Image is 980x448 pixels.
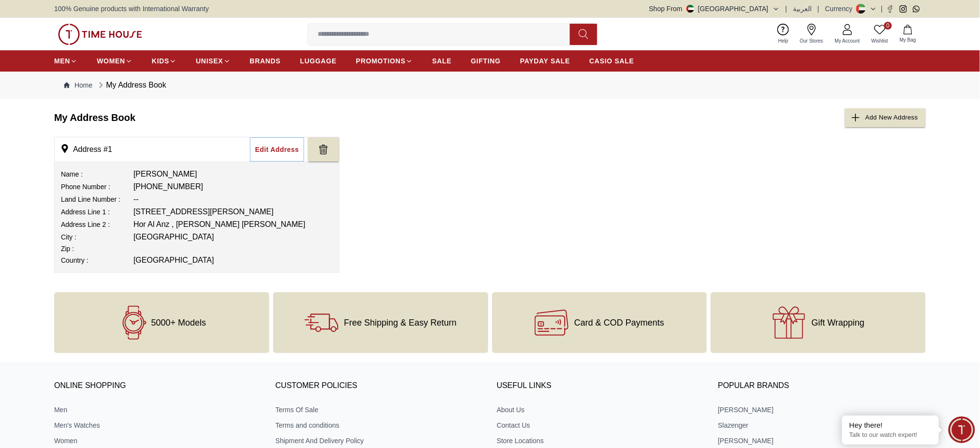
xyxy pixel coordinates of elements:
td: [PERSON_NAME] [133,168,306,180]
div: Address Line 2 : [61,220,132,229]
td: [STREET_ADDRESS][PERSON_NAME] [133,206,306,218]
a: KIDS [152,52,176,70]
div: Add New Address [865,112,918,123]
a: PAYDAY SALE [520,52,570,70]
button: العربية [793,4,812,14]
span: Help [775,37,792,45]
div: Country : [61,255,132,265]
a: GIFTING [471,52,501,70]
a: 0Wishlist [866,22,894,46]
h3: ONLINE SHOPPING [54,379,262,393]
span: LUGGAGE [300,56,337,66]
a: Instagram [900,5,907,13]
nav: Breadcrumb [54,72,926,99]
td: [PHONE_NUMBER] [133,180,306,193]
a: [PERSON_NAME] [718,405,926,415]
a: Men [54,405,262,415]
div: Hey there! [849,420,932,430]
a: MEN [54,52,77,70]
a: Women [54,436,262,446]
h3: USEFUL LINKS [497,379,705,393]
a: About Us [497,405,705,415]
span: GIFTING [471,56,501,66]
span: 100% Genuine products with International Warranty [54,4,209,14]
span: | [818,4,819,14]
span: 0 [884,22,892,30]
td: -- [133,193,306,206]
td: [GEOGRAPHIC_DATA] [133,254,306,267]
a: SALE [432,52,452,70]
p: Talk to our watch expert! [849,431,932,439]
a: Contact Us [497,420,705,430]
div: Zip : [61,244,132,254]
span: CASIO SALE [589,56,634,66]
h2: My Address Book [54,108,135,127]
span: My Account [831,37,864,45]
span: WOMEN [97,56,125,66]
span: Free Shipping & Easy Return [344,318,457,328]
div: Currency [825,4,857,14]
span: KIDS [152,56,169,66]
a: Store Locations [497,436,705,446]
img: ... [58,24,142,45]
span: UNISEX [196,56,223,66]
span: My Bag [896,36,920,44]
span: 5000+ Models [151,318,206,328]
div: Land Line Number : [61,194,132,204]
div: Name : [61,169,132,179]
span: MEN [54,56,70,66]
a: CASIO SALE [589,52,634,70]
a: Home [64,80,92,90]
button: Edit Address [250,137,305,162]
td: Hor Al Anz , [PERSON_NAME] [PERSON_NAME] [133,218,306,231]
h3: CUSTOMER POLICIES [276,379,483,393]
span: | [881,4,883,14]
div: Edit Address [255,145,299,154]
a: Men's Watches [54,420,262,430]
td: [GEOGRAPHIC_DATA] [133,231,306,243]
span: BRANDS [250,56,281,66]
a: Facebook [887,5,894,13]
a: PROMOTIONS [356,52,413,70]
span: Card & COD Payments [574,318,664,328]
button: Shop From[GEOGRAPHIC_DATA] [649,4,780,14]
span: | [786,4,788,14]
span: SALE [432,56,452,66]
a: [PERSON_NAME] [718,436,926,446]
span: Gift Wrapping [812,318,865,328]
div: Chat Widget [949,417,975,443]
a: LUGGAGE [300,52,337,70]
div: My Address Book [96,79,166,91]
button: My Bag [894,23,922,45]
a: Slazenger [718,420,926,430]
a: Our Stores [794,22,829,46]
a: WOMEN [97,52,132,70]
a: BRANDS [250,52,281,70]
span: Our Stores [796,37,827,45]
a: Whatsapp [913,5,920,13]
span: PROMOTIONS [356,56,406,66]
button: Add New Address [845,108,926,127]
span: PAYDAY SALE [520,56,570,66]
img: United Arab Emirates [687,5,694,13]
p: Address # 1 [55,144,112,155]
a: Terms Of Sale [276,405,483,415]
div: Phone Number : [61,182,132,192]
h3: Popular Brands [718,379,926,393]
a: Help [773,22,794,46]
span: Wishlist [868,37,892,45]
div: City : [61,232,132,242]
div: Address Line 1 : [61,207,132,217]
a: Shipment And Delivery Policy [276,436,483,446]
a: Terms and conditions [276,420,483,430]
a: UNISEX [196,52,230,70]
